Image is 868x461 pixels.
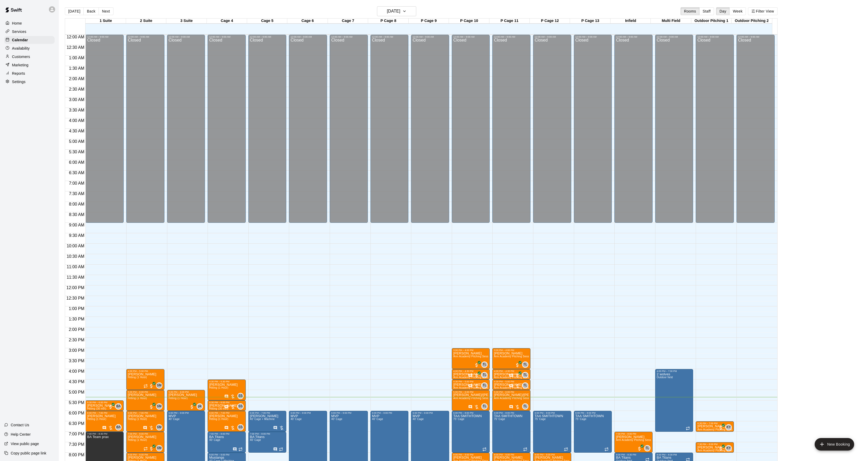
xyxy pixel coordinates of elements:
div: 12:00 AM – 9:00 AM: Closed [370,35,409,223]
span: 1:00 AM [68,56,86,60]
span: TL [523,404,527,409]
div: 12:00 AM – 9:00 AM [250,36,285,38]
span: 8:30 AM [68,212,86,217]
p: Reports [12,71,25,76]
button: Back [83,7,99,15]
div: 6:00 PM – 7:00 PM: Hitting (1 Hour) [208,411,246,432]
a: Services [4,28,55,36]
div: 12:00 AM – 9:00 AM [616,36,651,38]
div: Brian Anderson [115,403,122,410]
div: 12:00 AM – 9:00 AM [657,36,692,38]
div: 6:00 PM – 8:00 PM [535,412,570,414]
span: Sean Singh [239,403,244,410]
div: Brian Anderson [115,424,122,430]
svg: Has notes [468,374,472,378]
div: 4:30 PM – 5:00 PM: Arm Academy Pitching Session 30 min - Pitching [492,380,530,390]
div: 4:00 PM – 5:00 PM [128,370,163,372]
div: Closed [453,38,488,225]
div: 4:30 PM – 5:30 PM [209,380,244,383]
span: 40' Cage [413,418,424,421]
div: 6:00 PM – 8:00 PM: TAA SMITHTOWN [492,411,530,453]
a: Reports [4,69,55,77]
span: All customers have paid [108,404,113,410]
span: All customers have paid [189,404,195,410]
div: Tyler Levine [481,382,488,389]
span: Arm Academy Pitching Session 30 min - Pitching [453,386,514,389]
span: Hitting (1 Hour) [209,418,228,421]
span: Brian Anderson [117,424,122,430]
div: Steve Malvagna [156,424,162,430]
span: TL [523,362,527,367]
button: Rooms [681,7,699,15]
button: [DATE] [377,6,416,16]
span: 12:00 PM [65,285,85,290]
span: 12:00 AM [65,35,86,39]
div: 5:00 PM – 6:00 PM [169,391,204,393]
span: SS [238,393,243,399]
span: Arm Academy Pitching Session 30 min - Pitching [494,376,555,379]
button: Week [729,7,746,15]
div: Settings [4,78,55,86]
p: Services [12,29,26,34]
a: Calendar [4,36,55,44]
p: Customers [12,54,30,59]
span: Outdoor field [657,376,673,379]
div: 12:00 AM – 9:00 AM: Closed [736,35,775,223]
div: Closed [169,38,204,225]
span: 40' Cage [331,418,342,421]
div: Sean Singh [237,403,244,410]
span: pk [198,404,202,409]
span: Tyler Levine [524,382,528,389]
span: 40’ Cage + Machine [250,418,275,421]
div: 12:00 AM – 9:00 AM [535,36,570,38]
p: View public page [11,441,39,446]
div: 12:00 AM – 9:00 AM [209,36,244,38]
div: 12:00 AM – 9:00 AM [128,36,163,38]
span: 5:00 AM [68,139,86,144]
div: 6:00 PM – 7:00 PM: Hitting (1 Hour) [85,411,124,432]
button: Next [99,7,113,15]
button: Filter View [748,7,777,15]
a: Availability [4,44,55,52]
div: Outdoor Pitching 1 [691,19,732,24]
span: Arm Academy Pitching Session 1 Hour - Pitching [494,397,555,400]
span: 1:30 AM [68,66,86,71]
div: 12:00 AM – 9:00 AM: Closed [614,35,653,223]
span: Arm Academy Pitching Session 1 Hour - Pitching [494,355,555,358]
span: TL [483,362,487,367]
div: 5:00 PM – 6:00 PM [128,391,163,393]
div: Home [4,19,55,27]
span: SS [238,404,243,409]
span: TL [483,372,487,378]
div: 5:00 PM – 6:00 PM [453,391,488,393]
span: 12:30 PM [65,296,85,300]
span: SM [157,383,162,388]
div: Cage 7 [328,19,368,24]
p: Settings [12,79,26,84]
span: 5:30 AM [68,150,86,154]
span: All customers have paid [474,363,479,368]
span: 5:00 PM [67,390,86,394]
div: 6:30 PM – 7:00 PM [697,422,732,425]
span: All customers have paid [474,373,479,378]
span: 4:00 PM [67,369,86,374]
div: 3 Suite [166,19,207,24]
div: 3:00 PM – 4:00 PM: Arm Academy Pitching Session 1 Hour - Pitching [452,348,490,369]
span: 75' Cage [453,418,464,421]
p: Availability [12,46,30,51]
span: 75' Cage [575,418,586,421]
div: 12:00 AM – 9:00 AM: Closed [167,35,205,223]
div: Infield [610,19,651,24]
div: Tyler Levine [522,361,528,368]
a: Marketing [4,61,55,69]
div: P Cage 12 [530,19,570,24]
div: Customers [4,53,55,61]
button: [DATE] [65,7,84,15]
div: 12:00 AM – 9:00 AM [331,36,366,38]
span: 6:00 AM [68,160,86,165]
div: 6:00 PM – 7:00 PM [209,412,244,414]
svg: Has notes [468,384,472,388]
div: P Cage 10 [449,19,489,24]
span: Steve Malvagna [158,382,162,389]
div: 6:00 PM – 7:00 PM [87,412,122,414]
